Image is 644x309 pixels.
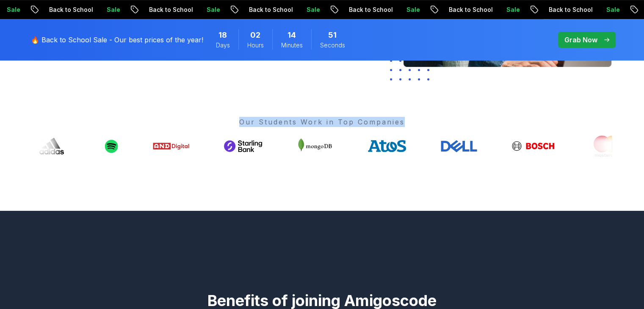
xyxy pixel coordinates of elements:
p: Back to School [141,6,198,14]
p: Sale [598,6,625,14]
p: Sale [198,6,225,14]
span: Hours [247,41,264,50]
p: Back to School [340,6,398,14]
p: Back to School [41,6,98,14]
p: Sale [398,6,425,14]
p: Our Students Work in Top Companies [33,117,612,127]
h2: Benefits of joining Amigoscode [26,292,619,309]
p: Back to School [440,6,498,14]
p: 🔥 Back to School Sale - Our best prices of the year! [31,35,203,45]
span: Seconds [320,41,345,50]
p: Back to School [240,6,298,14]
span: Days [216,41,230,50]
span: Minutes [281,41,303,50]
span: 14 Minutes [287,29,296,41]
span: 2 Hours [250,29,260,41]
p: Sale [298,6,325,14]
p: Grab Now [564,35,597,45]
p: Back to School [540,6,598,14]
p: Sale [498,6,525,14]
p: Sale [98,6,125,14]
span: 51 Seconds [328,29,337,41]
span: 18 Days [218,29,227,41]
